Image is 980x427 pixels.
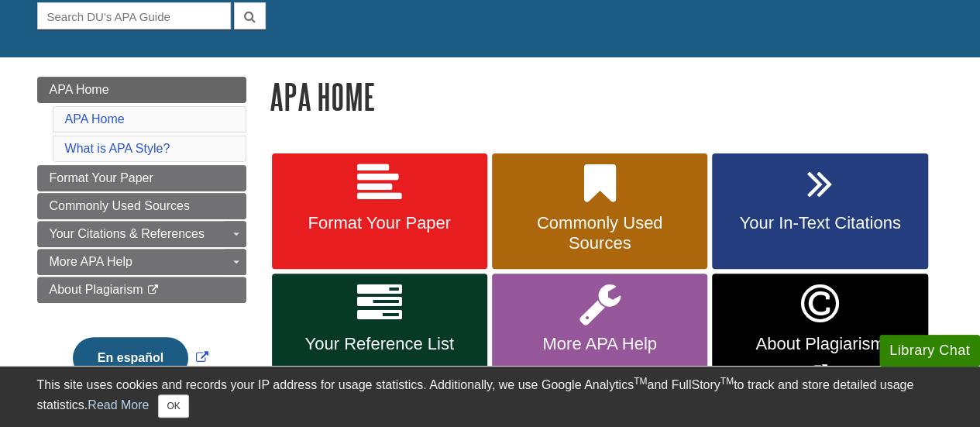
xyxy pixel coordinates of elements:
sup: TM [720,376,734,387]
span: Format Your Paper [50,171,153,184]
span: Your Citations & References [50,227,205,240]
span: Commonly Used Sources [504,213,696,253]
a: Format Your Paper [37,165,246,191]
a: Format Your Paper [272,153,487,270]
i: This link opens in a new window [146,285,160,295]
span: More APA Help [50,255,132,268]
a: What is APA Style? [65,142,170,155]
a: APA Home [37,77,246,103]
span: Commonly Used Sources [50,199,190,212]
button: En español [73,337,188,379]
a: Read More [88,398,149,412]
span: More APA Help [504,334,696,354]
h1: APA Home [270,77,944,116]
sup: TM [634,376,647,387]
span: Format Your Paper [284,213,476,233]
span: Your In-Text Citations [724,213,916,233]
span: About Plagiarism [50,283,143,296]
a: Your Reference List [272,274,487,392]
a: Link opens in new window [69,351,212,364]
a: Commonly Used Sources [37,193,246,219]
span: APA Home [50,83,109,96]
span: About Plagiarism [724,334,916,354]
div: Guide Page Menu [37,77,246,405]
span: Your Reference List [284,334,476,354]
a: Your In-Text Citations [712,153,927,270]
a: Commonly Used Sources [492,153,707,270]
div: This site uses cookies and records your IP address for usage statistics. Additionally, we use Goo... [37,376,944,418]
button: Library Chat [879,335,980,367]
button: Close [158,394,188,418]
a: Your Citations & References [37,221,246,247]
a: More APA Help [492,274,707,392]
a: Link opens in new window [712,274,927,392]
input: Search DU's APA Guide [37,2,231,29]
a: About Plagiarism [37,277,246,303]
a: More APA Help [37,249,246,275]
a: APA Home [65,112,125,126]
